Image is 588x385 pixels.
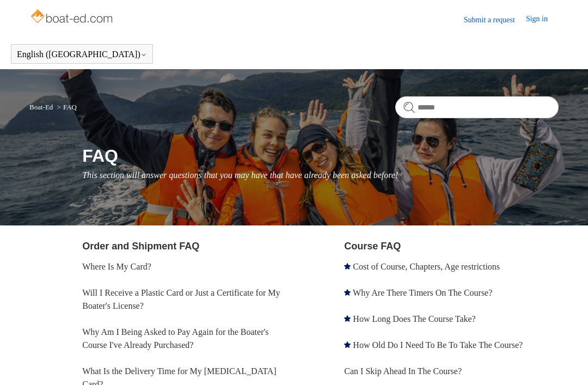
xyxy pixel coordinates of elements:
a: Cost of Course, Chapters, Age restrictions [353,262,500,271]
a: Why Am I Being Asked to Pay Again for the Boater's Course I've Already Purchased? [82,327,268,350]
img: Boat-Ed Help Center home page [29,7,116,28]
a: Will I Receive a Plastic Card or Just a Certificate for My Boater's License? [82,288,280,310]
a: Where Is My Card? [82,262,151,271]
a: Sign in [526,13,559,26]
div: Live chat [552,349,580,377]
svg: Promoted article [344,315,351,322]
svg: Promoted article [344,263,351,270]
h1: FAQ [82,143,559,169]
li: FAQ [55,103,77,111]
a: Course FAQ [344,241,401,252]
a: Order and Shipment FAQ [82,241,199,252]
a: How Old Do I Need To Be To Take The Course? [353,340,523,350]
svg: Promoted article [344,341,351,348]
button: English ([GEOGRAPHIC_DATA]) [17,50,147,59]
p: This section will answer questions that you may have that have already been asked before! [82,169,559,182]
svg: Promoted article [344,289,351,296]
input: Search [395,96,559,118]
a: How Long Does The Course Take? [353,314,475,323]
li: Boat-Ed [29,103,55,111]
a: Why Are There Timers On The Course? [353,288,492,297]
a: Can I Skip Ahead In The Course? [344,366,462,376]
a: Submit a request [464,14,526,26]
a: Boat-Ed [29,103,53,111]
